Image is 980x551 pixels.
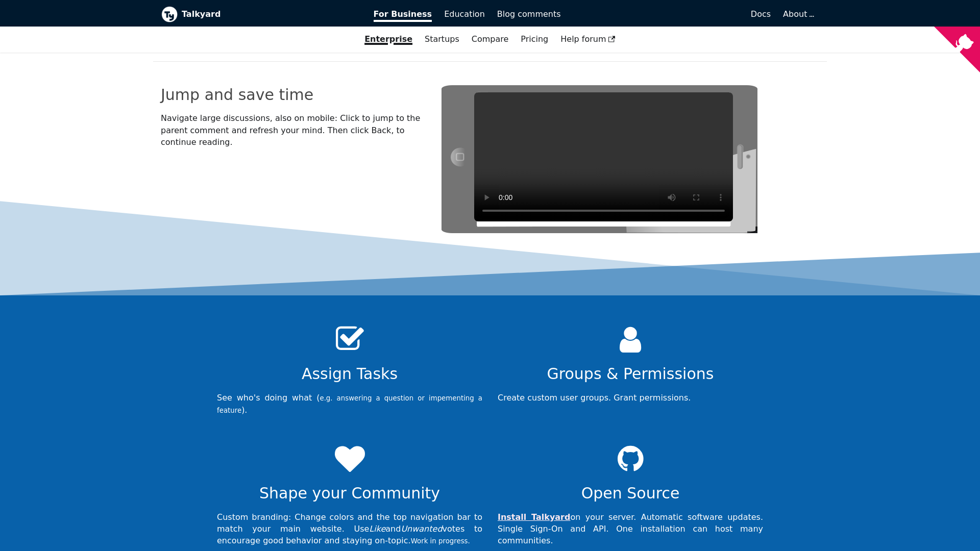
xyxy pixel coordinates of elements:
a: Docs [567,6,777,23]
img: Talkyard logo [161,6,178,22]
p: Custom branding: Change colors and the top navigation bar to match your main website. Use and vot... [217,511,482,547]
p: on your server. Automatic software updates. Single Sign-On and API. One installation can host man... [498,511,763,547]
a: Startups [419,31,465,48]
h2: Groups & Permissions [498,364,763,384]
b: Talkyard [182,8,359,21]
span: Docs [751,9,771,19]
a: Install Talkyard [498,512,570,522]
p: Navigate large discussions, also on mobile: Click to jump to the parent comment and refresh your ... [161,112,426,148]
a: Education [438,6,491,23]
span: For Business [374,9,432,22]
a: Pricing [514,31,554,48]
span: Education [444,9,485,19]
p: See who's doing what ( ). [217,392,482,416]
h2: Assign Tasks [217,364,482,384]
a: Talkyard logoTalkyard [161,6,359,22]
h2: Shape your Community [217,484,482,503]
a: Blog comments [491,6,567,23]
span: Help forum [560,34,616,44]
i: Like [369,524,385,534]
a: For Business [367,6,438,23]
a: About [783,9,813,19]
a: Compare [472,34,509,44]
h2: Open Source [498,484,763,503]
small: Work in progress. [411,537,470,545]
h2: Jump and save time [161,85,426,105]
small: e.g. answering a question or impementing a feature [217,394,482,414]
span: Blog comments [497,9,561,19]
a: Enterprise [358,31,419,48]
a: Help forum [554,31,622,48]
i: Unwanted [401,524,442,534]
p: Create custom user groups. Grant permissions. [498,392,763,404]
